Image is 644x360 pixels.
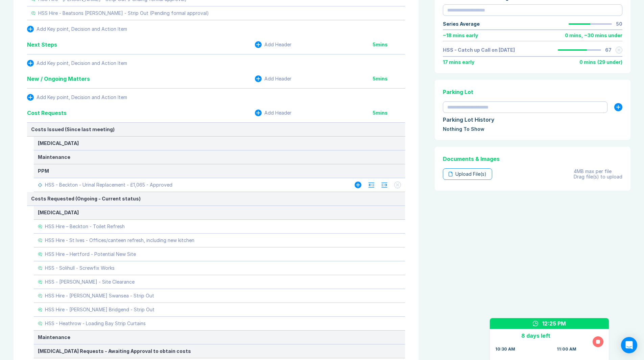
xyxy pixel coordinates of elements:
div: Maintenance [38,154,401,160]
div: HSS Hire - St Ives - Offices/canteen refresh, including new kitchen [45,238,194,243]
div: ( 29 under ) [597,59,622,65]
div: 0 mins , ~ 30 mins under [565,33,622,38]
div: Open Intercom Messenger [621,337,637,353]
div: Costs Issued (Since last meeting) [31,127,401,132]
div: Next Steps [27,41,57,49]
button: Add Header [255,75,291,82]
div: 12:25 PM [542,319,566,328]
div: Costs Requested (Ongoing - Current status) [31,196,401,201]
div: 50 [616,21,622,27]
div: Drag file(s) to upload [574,174,622,179]
div: HSS - Beckton - Urinal Replacement - £1,065 - Approved [45,182,172,188]
div: [MEDICAL_DATA] [38,210,401,215]
div: New / Ongoing Matters [27,75,90,83]
div: Add Key point, Decision and Action Item [37,26,127,32]
div: 10:30 AM [495,346,515,352]
button: Add Key point, Decision and Action Item [27,26,127,32]
div: 67 [605,47,612,53]
div: Documents & Images [443,155,622,163]
div: [MEDICAL_DATA] [38,141,401,146]
div: 4MB max per file [574,169,622,174]
div: 5 mins [373,76,405,81]
div: HSS Hire - [PERSON_NAME] Swansea - Strip Out [45,293,154,298]
div: Add Header [264,110,291,116]
div: 8 days left [495,332,576,340]
div: HSS - Solihull - Screwfix Works [45,265,115,271]
div: Add Key point, Decision and Action Item [37,95,127,100]
div: Series Average [443,21,480,27]
div: 5 mins [373,42,405,47]
div: HSS Hire – Hertford - Potential New Site [45,251,136,257]
div: HSS - Heathrow - Loading Bay Strip Curtains [45,321,146,326]
div: Add Header [264,42,291,47]
div: Parking Lot [443,88,622,96]
div: Add Key point, Decision and Action Item [37,61,127,66]
div: HSS - [PERSON_NAME] - Site Clearance [45,279,135,285]
div: Nothing To Show [443,126,622,132]
div: 0 mins [579,59,596,65]
div: 5 mins [373,110,405,116]
div: [MEDICAL_DATA] Requests - Awaiting Approval to obtain costs [38,349,401,354]
div: 17 mins early [443,59,474,65]
div: Cost Requests [27,109,67,117]
div: HSS Hire - Beatsons [PERSON_NAME] - Strip Out (Pending formal approval) [38,10,209,16]
div: HSS Hire – Beckton - Toilet Refresh [45,224,125,229]
button: Add Key point, Decision and Action Item [27,60,127,67]
div: PPM [38,168,401,174]
div: Upload File(s) [443,168,492,180]
div: Add Header [264,76,291,81]
div: ~ 18 mins early [443,33,478,38]
div: HSS Hire - [PERSON_NAME] Bridgend - Strip Out [45,307,154,312]
button: Add Key point, Decision and Action Item [27,94,127,101]
a: HSS - Catch up Call on [DATE] [443,47,515,53]
button: Add Header [255,41,291,48]
div: Parking Lot History [443,116,622,124]
button: Add Header [255,110,291,116]
div: Maintenance [38,335,401,340]
div: 11:00 AM [557,346,576,352]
